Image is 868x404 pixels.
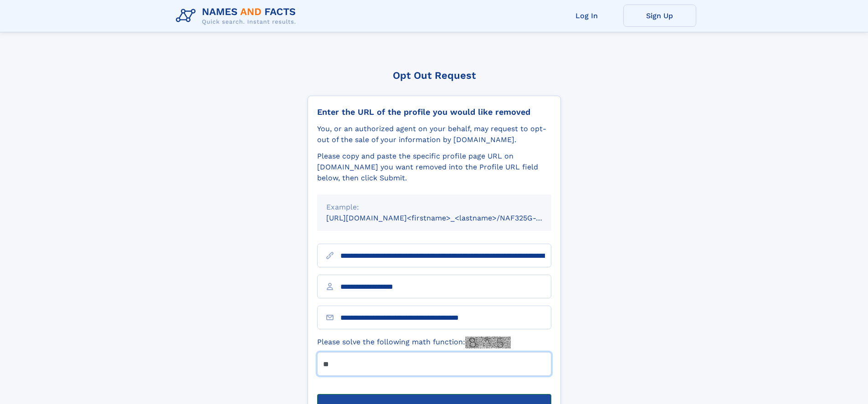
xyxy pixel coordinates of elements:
[317,151,551,184] div: Please copy and paste the specific profile page URL on [DOMAIN_NAME] you want removed into the Pr...
[308,70,561,81] div: Opt Out Request
[317,337,511,348] label: Please solve the following math function:
[317,123,551,145] div: You, or an authorized agent on your behalf, may request to opt-out of the sale of your informatio...
[326,202,542,213] div: Example:
[550,5,623,27] a: Log In
[623,5,696,27] a: Sign Up
[317,107,551,117] div: Enter the URL of the profile you would like removed
[172,4,303,28] img: Logo Names and Facts
[326,214,569,222] small: [URL][DOMAIN_NAME]<firstname>_<lastname>/NAF325G-xxxxxxxx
